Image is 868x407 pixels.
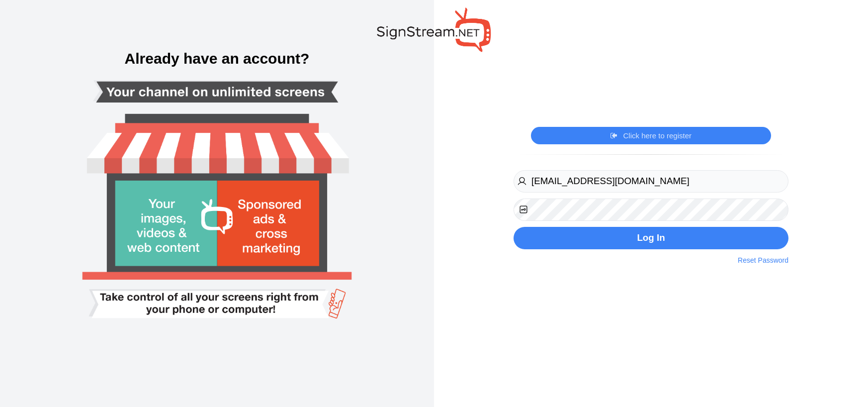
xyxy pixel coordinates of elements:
[377,7,491,52] img: SignStream.NET
[514,170,788,193] input: Username
[610,131,692,141] a: Click here to register
[10,51,424,66] h3: Already have an account?
[514,227,788,249] button: Log In
[738,255,788,266] a: Reset Password
[51,19,382,388] img: Smart tv login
